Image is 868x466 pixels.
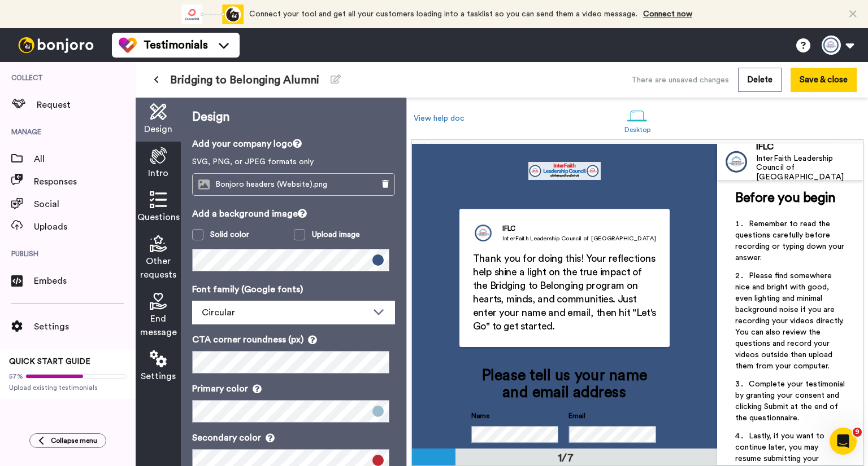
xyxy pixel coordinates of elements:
span: Please find somewhere nice and bright with good, even lighting and minimal background noise if yo... [735,272,846,370]
p: Design [192,109,395,126]
p: Secondary color [192,431,395,445]
a: Connect now [643,10,692,18]
span: Upload existing testimonials [9,383,127,392]
button: Delete [738,68,782,92]
img: InterFaith Leadership Council of Metropolitan Detroit [473,223,494,244]
span: Questions [137,210,180,224]
span: Social [34,197,136,211]
p: CTA corner roundness (px) [192,333,395,346]
span: Intro [148,166,168,180]
p: Primary color [192,382,395,395]
div: IFLC [756,142,862,152]
span: Responses [34,175,136,188]
span: Testimonials [144,37,208,53]
span: Embeds [34,274,136,288]
div: Upload image [312,229,360,240]
span: Complete your testimonial by granting your consent and clicking Submit at the end of the question... [735,380,847,422]
label: Name [471,411,490,421]
img: 2ab9b157-cf12-4eac-8e93-0e1cd29f3b81 [528,162,601,180]
div: Desktop [624,126,651,134]
img: tm-color.svg [119,36,137,54]
img: bj-logo-header-white.svg [14,37,98,53]
div: InterFaith Leadership Council of [GEOGRAPHIC_DATA] [756,154,862,182]
div: Please tell us your name and email address [471,367,658,401]
button: Save & close [791,68,857,92]
iframe: Intercom live chat [830,428,857,455]
p: Font family (Google fonts) [192,283,395,296]
span: End message [140,312,177,339]
span: Request [37,98,136,112]
div: IFLC [502,223,656,234]
img: Profile Image [723,148,750,175]
span: Bonjoro headers (Website).png [215,180,333,190]
div: There are unsaved changes [631,74,729,86]
a: Desktop [619,100,657,139]
a: View help doc [414,115,465,122]
span: Circular [202,308,235,317]
span: QUICK START GUIDE [9,358,90,366]
span: Before you begin [735,191,835,205]
div: Solid color [210,229,249,240]
span: Settings [141,370,176,383]
span: Design [144,122,172,136]
button: Collapse menu [29,433,106,448]
span: Connect your tool and get all your customers loading into a tasklist so you can send them a video... [249,10,637,18]
p: SVG, PNG, or JPEG formats only [192,156,395,168]
span: All [34,152,136,166]
p: Add a background image [192,207,395,221]
p: Add your company logo [192,137,395,151]
span: Remember to read the questions carefully before recording or typing down your answer. [735,220,847,262]
span: Other requests [140,254,176,282]
span: Bridging to Belonging Alumni [170,72,319,88]
div: animation [181,5,244,24]
div: 1/7 [539,450,593,466]
div: InterFaith Leadership Council of [GEOGRAPHIC_DATA] [502,235,656,243]
span: 57% [9,372,23,381]
span: Uploads [34,220,136,234]
span: Thank you for doing this! Your reflections help shine a light on the true impact of the Bridging ... [473,254,658,332]
label: Email [568,411,585,421]
span: Collapse menu [51,436,97,445]
span: Settings [34,320,136,333]
span: 9 [853,428,862,437]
